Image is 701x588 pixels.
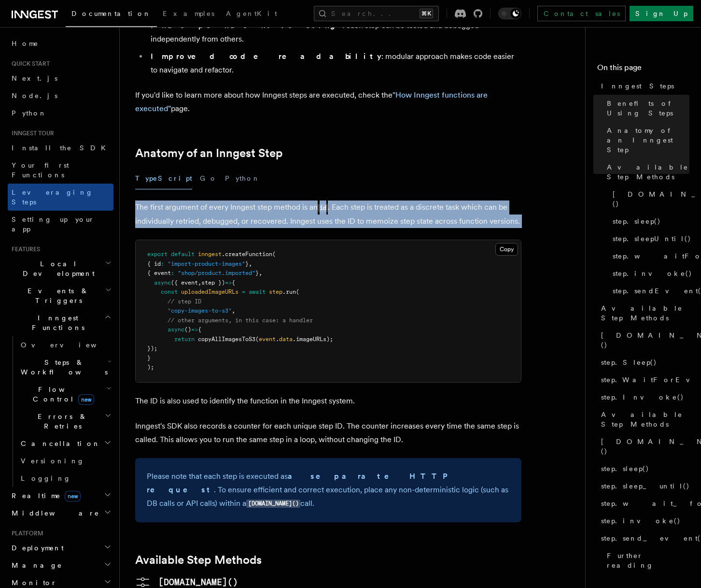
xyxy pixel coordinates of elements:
[597,354,689,371] a: step.Sleep()
[225,279,232,286] span: =>
[135,394,521,408] p: The ID is also used to identify the function in the Inngest system.
[601,392,684,402] span: step.Invoke()
[198,251,222,258] span: inngest
[249,288,266,295] span: await
[8,139,113,157] a: Install the SDK
[168,326,184,333] span: async
[607,162,689,182] span: Available Step Methods
[12,188,93,206] span: Leveraging Steps
[8,313,104,332] span: Inngest Functions
[8,35,113,52] a: Home
[8,336,113,487] div: Inngest Functions
[314,6,439,21] button: Search...⌘K
[603,122,689,158] a: Anatomy of an Inngest Step
[8,491,81,501] span: Realtime
[222,251,272,258] span: .createFunction
[8,560,62,570] span: Manage
[17,354,113,381] button: Steps & Workflows
[168,317,313,324] span: // other arguments, in this case: a handler
[168,298,201,305] span: // step ID
[613,234,691,244] span: step.sleepUntil()
[8,255,113,282] button: Local Development
[12,215,95,233] span: Setting up your app
[8,578,57,588] span: Monitor
[171,279,198,286] span: ({ event
[220,3,283,26] a: AgentKit
[420,9,433,18] kbd: ⌘K
[609,282,689,300] a: step.sendEvent()
[282,288,296,295] span: .run
[607,551,689,570] span: Further reading
[17,336,113,354] a: Overview
[245,260,249,267] span: }
[597,406,689,433] a: Available Step Methods
[21,457,84,465] span: Versioning
[147,260,161,267] span: { id
[174,336,195,343] span: return
[8,504,113,522] button: Middleware
[246,500,300,508] code: [DOMAIN_NAME]()
[8,87,113,104] a: Node.js
[148,50,521,77] li: : modular approach makes code easier to navigate and refactor.
[8,286,105,305] span: Events & Triggers
[198,336,255,343] span: copyAllImagesToS3
[12,39,39,48] span: Home
[17,385,106,404] span: Flow Control
[17,452,113,470] a: Versioning
[249,260,252,267] span: ,
[255,270,259,276] span: }
[178,270,255,276] span: "shop/product.imported"
[597,477,689,495] a: step.sleep_until()
[597,300,689,327] a: Available Step Methods
[147,270,171,276] span: { event
[226,10,277,17] span: AgentKit
[8,309,113,336] button: Inngest Functions
[272,251,276,258] span: (
[495,243,518,256] button: Copy
[8,530,43,537] span: Platform
[8,60,50,68] span: Quick start
[232,279,235,286] span: {
[601,303,689,323] span: Available Step Methods
[597,530,689,547] a: step.send_event()
[8,157,113,184] a: Your first Functions
[147,355,151,361] span: }
[269,288,282,295] span: step
[201,279,225,286] span: step })
[12,92,57,100] span: Node.js
[135,168,192,189] button: TypeScript
[168,307,232,314] span: "copy-images-to-s3"
[259,270,262,276] span: ,
[184,326,191,333] span: ()
[279,336,293,343] span: data
[597,495,689,512] a: step.wait_for_event()
[21,474,71,482] span: Logging
[296,288,299,295] span: (
[198,326,201,333] span: {
[597,460,689,477] a: step.sleep()
[609,186,689,213] a: [DOMAIN_NAME]()
[12,161,69,179] span: Your first Functions
[17,439,100,448] span: Cancellation
[318,204,328,212] code: id
[601,358,657,367] span: step.Sleep()
[17,470,113,487] a: Logging
[78,394,94,405] span: new
[200,168,217,189] button: Go
[242,288,245,295] span: =
[601,81,674,91] span: Inngest Steps
[8,104,113,122] a: Python
[8,245,40,253] span: Features
[597,327,689,354] a: [DOMAIN_NAME]()
[597,62,689,77] h4: On this page
[12,144,112,152] span: Install the SDK
[171,251,195,258] span: default
[12,74,57,82] span: Next.js
[8,508,99,518] span: Middleware
[17,412,105,431] span: Errors & Retries
[597,512,689,530] a: step.invoke()
[293,336,333,343] span: .imageURLs);
[597,388,689,406] a: step.Invoke()
[8,211,113,238] a: Setting up your app
[163,10,214,17] span: Examples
